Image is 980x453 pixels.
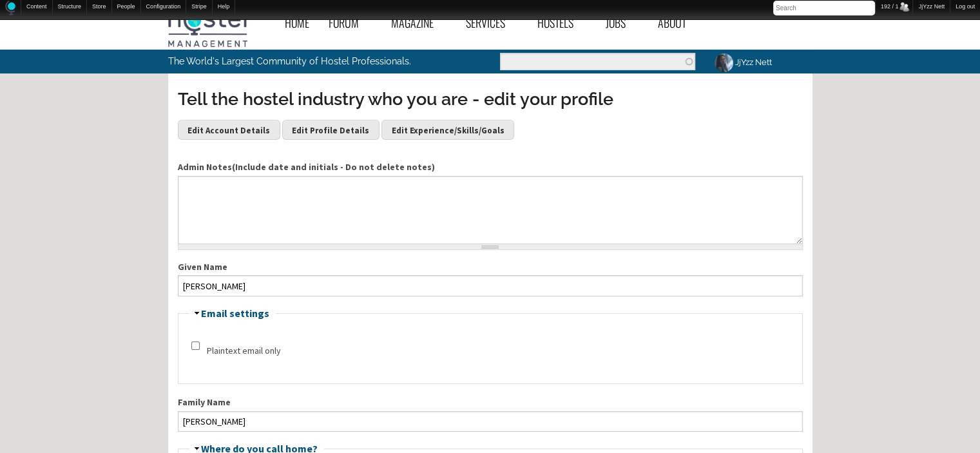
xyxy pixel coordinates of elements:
[207,344,281,358] label: Plaintext email only
[381,8,456,37] a: Magazine
[178,260,803,274] label: Given Name
[713,52,735,74] img: JjYzz Nett's picture
[275,8,319,37] a: Home
[201,307,269,320] a: Email settings
[168,8,247,47] img: Hostel Management Home
[178,160,803,174] label: Admin Notes(Include date and initials - Do not delete notes)
[178,396,803,409] label: Family Name
[528,8,596,37] a: Hostels
[191,342,200,350] input: Check this option if you do not wish to receive email messages with graphics and styles.
[5,1,15,15] img: Home
[500,53,695,70] input: Enter the terms you wish to search for.
[178,120,280,139] a: Edit Account Details
[705,50,780,75] a: JjYzz Nett
[319,8,381,37] a: Forum
[282,120,380,139] a: Edit Profile Details
[596,8,648,37] a: Jobs
[168,50,437,73] p: The World's Largest Community of Hostel Professionals.
[456,8,528,37] a: Services
[773,1,875,15] input: Search
[178,87,803,111] h3: Tell the hostel industry who you are - edit your profile
[648,8,709,37] a: About
[381,120,514,139] a: Edit Experience/Skills/Goals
